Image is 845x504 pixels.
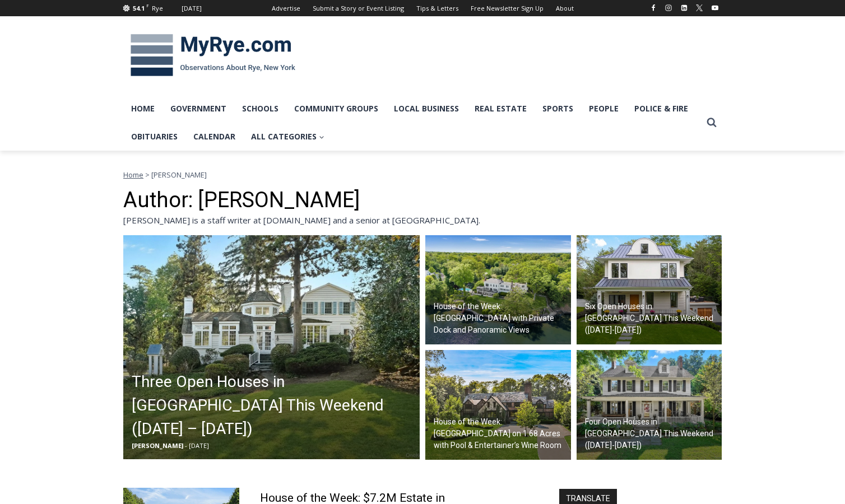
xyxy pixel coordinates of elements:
[581,95,626,123] a: People
[286,95,386,123] a: Community Groups
[133,4,145,12] span: 54.1
[185,123,243,151] a: Calendar
[585,301,719,336] h2: Six Open Houses in [GEOGRAPHIC_DATA] This Weekend ([DATE]-[DATE])
[132,441,183,450] span: [PERSON_NAME]
[132,370,417,441] h2: Three Open Houses in [GEOGRAPHIC_DATA] This Weekend ([DATE] – [DATE])
[123,235,420,459] a: Three Open Houses in [GEOGRAPHIC_DATA] This Weekend ([DATE] – [DATE]) [PERSON_NAME] - [DATE]
[702,113,722,133] button: View Search Form
[434,416,568,451] h2: House of the Week: [GEOGRAPHIC_DATA] on 1.68 Acres with Pool & Entertainer’s Wine Room
[123,169,722,180] nav: Breadcrumbs
[243,123,332,151] a: All Categories
[123,95,162,123] a: Home
[425,350,571,460] img: 36 Alden Road, Greenwich
[123,235,420,459] img: 162 Kirby Lane, Rye
[123,188,722,213] h1: Author: [PERSON_NAME]
[182,3,202,13] div: [DATE]
[123,26,303,85] img: MyRye.com
[151,170,207,180] span: [PERSON_NAME]
[662,1,675,15] a: Instagram
[185,441,187,450] span: -
[234,95,286,123] a: Schools
[146,2,149,8] span: F
[425,350,571,460] a: House of the Week: [GEOGRAPHIC_DATA] on 1.68 Acres with Pool & Entertainer’s Wine Room
[162,95,234,123] a: Government
[467,95,535,123] a: Real Estate
[123,213,722,227] div: [PERSON_NAME] is a staff writer at [DOMAIN_NAME] and a senior at [GEOGRAPHIC_DATA].
[535,95,581,123] a: Sports
[577,350,722,460] img: 14 Mendota Avenue, Rye
[626,95,696,123] a: Police & Fire
[425,235,571,345] img: 13 Kirby Lane, Rye
[123,123,185,151] a: Obituaries
[677,1,691,15] a: Linkedin
[577,235,722,345] a: Six Open Houses in [GEOGRAPHIC_DATA] This Weekend ([DATE]-[DATE])
[647,1,660,15] a: Facebook
[123,170,143,180] a: Home
[434,301,568,336] h2: House of the Week: [GEOGRAPHIC_DATA] with Private Dock and Panoramic Views
[577,350,722,460] a: Four Open Houses in [GEOGRAPHIC_DATA] This Weekend ([DATE]-[DATE])
[189,441,209,450] span: [DATE]
[425,235,571,345] a: House of the Week: [GEOGRAPHIC_DATA] with Private Dock and Panoramic Views
[386,95,467,123] a: Local Business
[585,416,719,451] h2: Four Open Houses in [GEOGRAPHIC_DATA] This Weekend ([DATE]-[DATE])
[152,3,163,13] div: Rye
[145,170,150,180] span: >
[123,95,702,151] nav: Primary Navigation
[708,1,722,15] a: YouTube
[693,1,706,15] a: X
[577,235,722,345] img: 3 Overdale Road, Rye
[251,130,324,143] span: All Categories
